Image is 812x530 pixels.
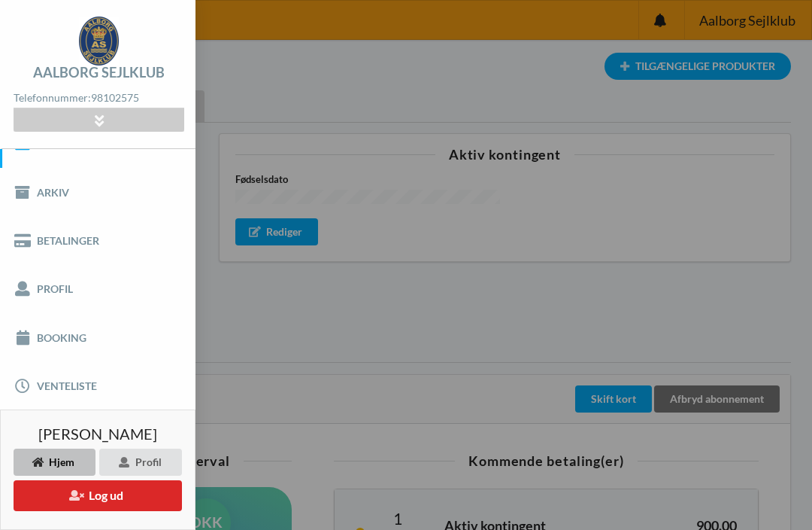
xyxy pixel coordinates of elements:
[79,17,119,65] img: logo
[14,88,183,108] div: Telefonnummer:
[33,65,165,79] div: Aalborg Sejlklub
[38,426,157,441] span: [PERSON_NAME]
[99,449,182,476] div: Profil
[91,91,139,104] strong: 98102575
[14,480,182,511] button: Log ud
[14,449,95,476] div: Hjem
